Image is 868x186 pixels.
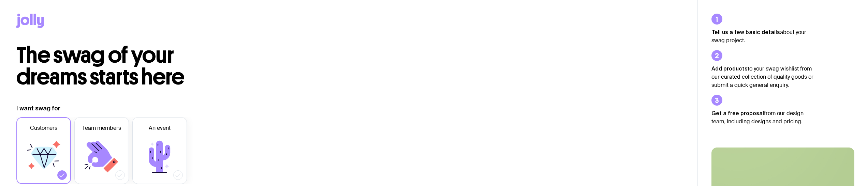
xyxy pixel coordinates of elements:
[149,124,171,132] span: An event
[711,109,814,126] p: from our design team, including designs and pricing.
[30,124,57,132] span: Customers
[711,29,780,35] strong: Tell us a few basic details
[711,64,814,89] p: to your swag wishlist from our curated collection of quality goods or submit a quick general enqu...
[16,42,185,90] span: The swag of your dreams starts here
[711,65,748,72] strong: Add products
[711,110,764,116] strong: Get a free proposal
[711,28,814,45] p: about your swag project.
[82,124,121,132] span: Team members
[16,104,60,112] label: I want swag for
